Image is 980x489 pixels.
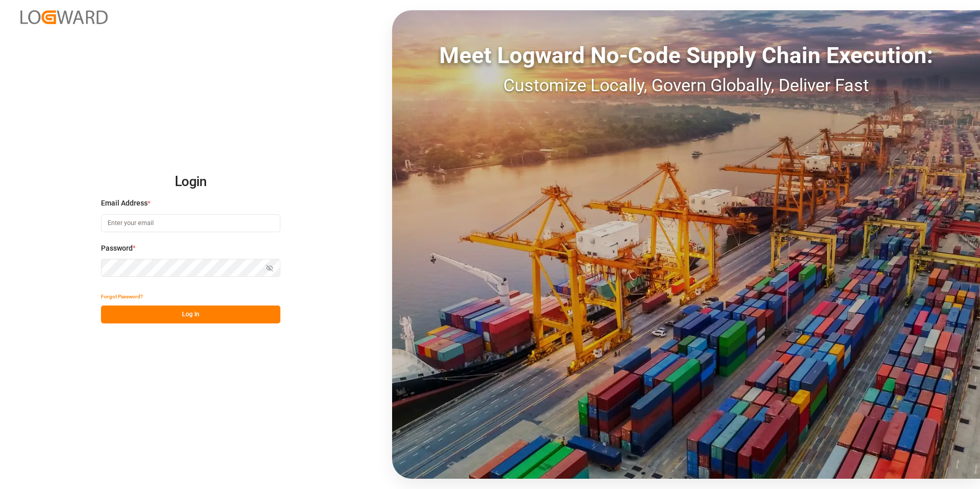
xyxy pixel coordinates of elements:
[101,214,280,232] input: Enter your email
[101,288,143,305] button: Forgot Password?
[392,72,980,98] div: Customize Locally, Govern Globally, Deliver Fast
[101,166,280,198] h2: Login
[101,243,133,254] span: Password
[392,38,980,72] div: Meet Logward No-Code Supply Chain Execution:
[101,305,280,323] button: Log In
[101,198,148,209] span: Email Address
[21,10,108,24] img: Logward_new_orange.png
